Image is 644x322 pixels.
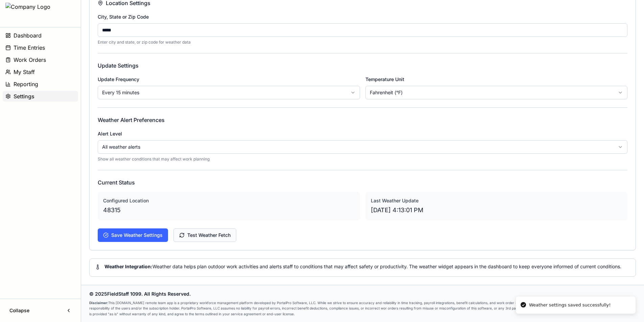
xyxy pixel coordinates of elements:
label: Update Frequency [98,76,139,82]
div: Weather data helps plan outdoor work activities and alerts staff to conditions that may affect sa... [95,263,630,270]
h4: Weather Alert Preferences [98,116,627,124]
button: Collapse [5,304,75,317]
p: © 2025 FieldStaff 1099 . All Rights Reserved. [89,291,636,297]
button: Dashboard [3,30,78,41]
span: Dashboard [14,31,42,40]
button: Work Orders [3,54,78,65]
button: Settings [3,91,78,102]
button: Reporting [3,79,78,90]
label: City, State or Zip Code [98,14,149,20]
div: Weather settings saved successfully! [529,302,611,308]
button: My Staff [3,67,78,77]
span: Time Entries [14,44,45,52]
h4: Current Status [98,178,627,187]
button: Save Weather Settings [98,228,168,242]
div: Configured Location [103,197,355,204]
span: Reporting [14,80,38,88]
h4: Update Settings [98,61,627,70]
span: My Staff [14,68,35,76]
div: Last Weather Update [371,197,622,204]
div: 48315 [103,205,355,215]
button: Time Entries [3,42,78,53]
span: Collapse [9,307,29,314]
p: Show all weather conditions that may affect work planning [98,156,627,162]
div: [DATE] 4:13:01 PM [371,205,622,215]
span: Settings [14,92,34,100]
strong: Disclaimer: [89,301,108,305]
button: Test Weather Fetch [173,228,236,242]
span: Work Orders [14,56,46,64]
strong: Weather Integration: [104,264,152,269]
label: Temperature Unit [365,76,404,82]
p: This [DOMAIN_NAME] remote team app is a proprietary workforce management platform developed by Po... [89,300,636,317]
p: Enter city and state, or zip code for weather data [98,40,627,45]
label: Alert Level [98,131,122,137]
img: Company Logo [5,3,50,24]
